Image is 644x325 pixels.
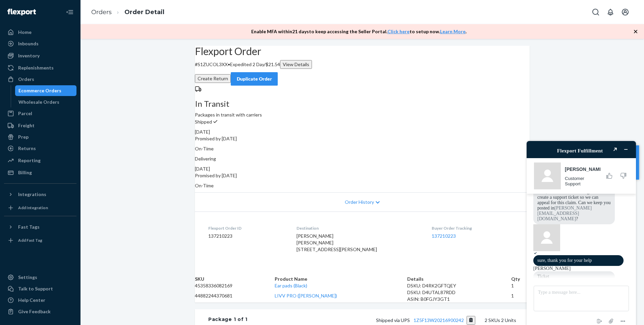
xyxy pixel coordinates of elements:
a: Replenishments [4,62,76,73]
th: Details [407,276,511,282]
div: Package 1 of 1 [208,316,248,325]
p: On-Time [195,182,530,189]
div: DSKU: D4RK2GFTQEY [407,282,511,289]
a: Prep [4,132,76,142]
div: Prep [18,134,29,140]
button: Create Return [195,74,231,83]
td: 1 [511,282,530,289]
span: • [228,61,230,67]
div: View Details [283,61,309,68]
button: Open notifications [604,5,617,19]
div: Replenishments [18,64,54,71]
p: Enable MFA within 21 days to keep accessing the Seller Portal. to setup now. . [251,28,467,35]
a: Parcel [4,108,76,119]
div: Help Center [18,297,45,304]
a: 137210223 [432,233,456,239]
button: Close Navigation [63,5,76,19]
a: Orders [91,8,112,16]
p: Promised by [DATE] [195,172,530,179]
a: Help Center [4,295,76,306]
a: LIVV PRO ([PERSON_NAME]) [275,293,337,298]
dt: Destination [297,225,421,231]
div: 2 SKUs 2 Units [248,316,516,325]
a: Settings [4,272,76,283]
span: Order History [345,199,374,205]
button: Duplicate Order [231,72,278,86]
button: Fast Tags [4,222,76,232]
p: Promised by [DATE] [195,135,530,142]
div: Inbounds [18,40,39,47]
td: 44882244370681 [195,289,275,303]
dt: Flexport Order ID [208,225,286,231]
iframe: Find more information here [519,133,644,325]
div: Integrations [18,191,46,198]
div: Billing [18,169,32,176]
a: Inventory [4,50,76,61]
div: Inventory [18,52,40,59]
a: Learn More [440,29,466,34]
button: End chat [75,184,86,192]
div: Ecommerce Orders [18,87,61,94]
a: Home [4,27,76,38]
div: Packages in transit with carriers [195,99,530,118]
td: 45358336082169 [195,282,275,289]
a: Click here [387,29,410,34]
p: # S1ZUCOL3XX / $21.54 [195,60,530,69]
div: Wholesale Orders [18,99,59,105]
button: View Details [280,60,312,69]
p: Delivering [195,155,530,162]
a: 1Z5F13W20216900242 [414,317,464,323]
div: Parcel [18,110,32,117]
div: [DATE] [195,166,530,172]
div: Fast Tags [18,224,40,230]
img: Flexport logo [7,9,36,15]
div: Home [18,29,32,36]
td: 1 [511,289,530,303]
span: Shipped via UPS [376,317,476,323]
div: ASIN: B0FGJY3GT1 [407,296,511,303]
div: Add Integration [18,205,48,211]
span: [PERSON_NAME] [PERSON_NAME] [STREET_ADDRESS][PERSON_NAME] [297,233,377,252]
button: Open Search Box [589,5,602,19]
th: SKU [195,276,275,282]
p: Shipped [195,118,530,125]
ol: breadcrumbs [86,2,170,22]
a: Add Integration [4,202,76,213]
a: Ecommerce Orders [15,85,77,96]
div: Freight [18,122,35,129]
h2: Flexport Order [195,46,530,57]
div: DSKU: D4UTAL87RDD [407,289,511,296]
div: Talk to Support [18,285,53,292]
div: [DATE] [195,129,530,135]
th: Product Name [275,276,407,282]
a: Ear pads (Black) [275,283,307,288]
dd: 137210223 [208,233,286,239]
a: Add Fast Tag [4,235,76,246]
div: Settings [18,274,37,281]
button: Menu [99,184,110,192]
div: Orders [18,76,34,83]
a: Reporting [4,155,76,166]
div: Duplicate Order [236,76,272,82]
div: Reporting [18,157,41,164]
th: Qty [511,276,530,282]
a: Freight [4,120,76,131]
button: Copy tracking number [467,316,476,325]
a: Billing [4,167,76,178]
div: Returns [18,145,36,152]
a: Returns [4,143,76,154]
div: Give Feedback [18,308,51,315]
h3: In Transit [195,99,530,108]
